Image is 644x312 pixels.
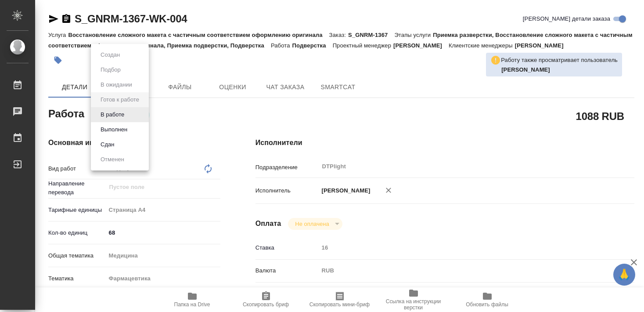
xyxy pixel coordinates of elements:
[98,65,123,75] button: Подбор
[98,80,135,90] button: В ожидании
[98,140,117,149] button: Сдан
[98,50,122,60] button: Создан
[98,95,142,105] button: Готов к работе
[98,110,127,120] button: В работе
[98,155,127,164] button: Отменен
[98,125,130,134] button: Выполнен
